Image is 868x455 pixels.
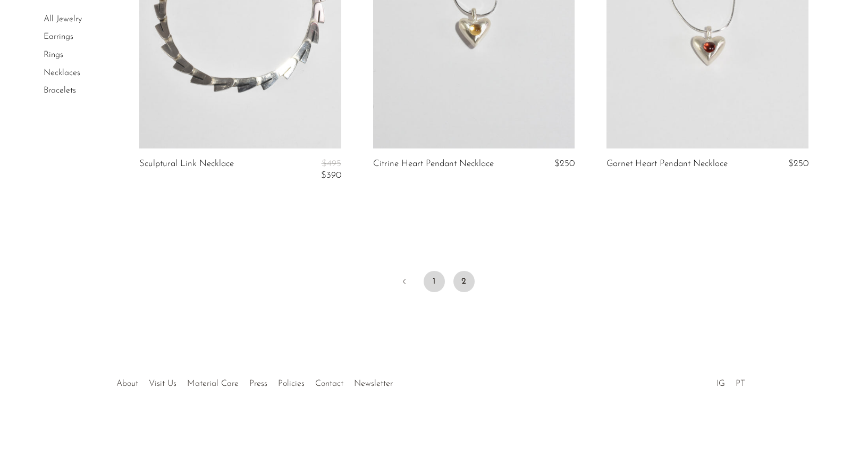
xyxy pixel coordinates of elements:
ul: Quick links [111,371,398,391]
a: Citrine Heart Pendant Necklace [373,159,494,169]
a: 1 [424,271,445,292]
a: Press [249,379,267,388]
span: $495 [322,159,341,168]
a: IG [717,379,725,388]
a: Sculptural Link Necklace [139,159,234,181]
span: $390 [321,171,341,180]
a: Earrings [44,33,73,42]
a: Rings [44,51,63,59]
a: Necklaces [44,69,80,77]
a: Garnet Heart Pendant Necklace [606,159,728,169]
a: PT [736,379,745,388]
a: About [116,379,138,388]
a: Visit Us [149,379,176,388]
span: $250 [788,159,808,168]
span: 2 [453,271,475,292]
a: All Jewelry [44,15,82,23]
a: Policies [278,379,305,388]
a: Material Care [187,379,239,388]
a: Bracelets [44,86,76,95]
span: $250 [554,159,575,168]
ul: Social Medias [711,371,751,391]
a: Contact [315,379,343,388]
a: Previous [394,271,415,294]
